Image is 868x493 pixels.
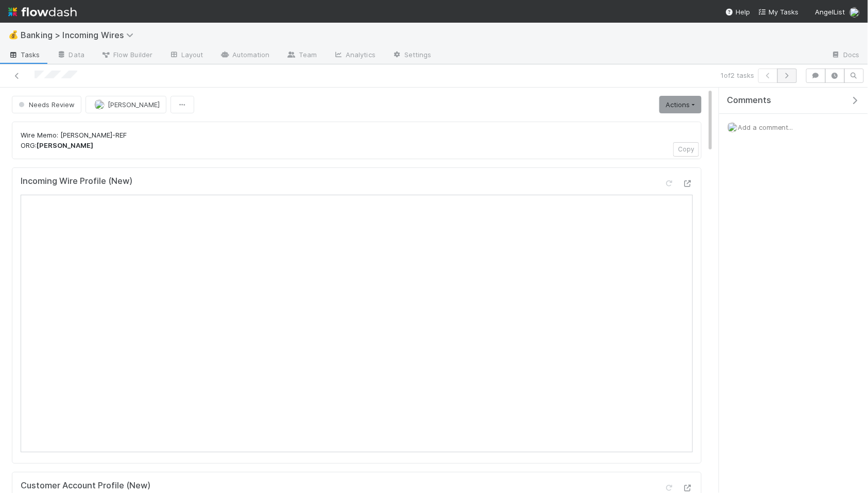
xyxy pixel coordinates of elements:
[325,47,384,64] a: Analytics
[37,141,93,149] strong: [PERSON_NAME]
[659,96,702,113] a: Actions
[8,3,77,21] img: logo-inverted-e16ddd16eac7371096b0.svg
[8,49,40,60] span: Tasks
[727,95,771,106] span: Comments
[758,7,799,17] a: My Tasks
[721,70,754,80] span: 1 of 2 tasks
[48,47,93,64] a: Data
[758,8,799,16] span: My Tasks
[725,7,750,17] div: Help
[738,123,793,131] span: Add a comment...
[161,47,212,64] a: Layout
[93,47,161,64] a: Flow Builder
[21,30,139,40] span: Banking > Incoming Wires
[94,99,105,110] img: avatar_eacbd5bb-7590-4455-a9e9-12dcb5674423.png
[212,47,278,64] a: Automation
[384,47,440,64] a: Settings
[101,49,152,60] span: Flow Builder
[86,96,166,113] button: [PERSON_NAME]
[727,122,738,132] img: avatar_eacbd5bb-7590-4455-a9e9-12dcb5674423.png
[673,142,699,157] button: Copy
[108,100,160,109] span: [PERSON_NAME]
[12,96,81,113] button: Needs Review
[823,47,868,64] a: Docs
[278,47,325,64] a: Team
[21,130,693,150] p: Wire Memo: [PERSON_NAME]-REF ORG:
[849,7,860,18] img: avatar_eacbd5bb-7590-4455-a9e9-12dcb5674423.png
[21,481,150,491] h5: Customer Account Profile (New)
[815,8,845,16] span: AngelList
[16,100,75,109] span: Needs Review
[21,176,132,186] h5: Incoming Wire Profile (New)
[8,30,19,39] span: 💰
